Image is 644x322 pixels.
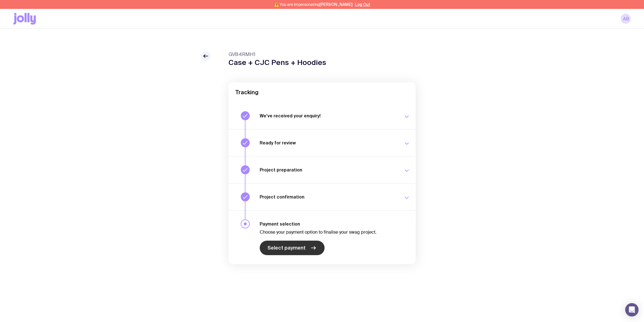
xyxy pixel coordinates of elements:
[228,183,416,210] button: Project confirmation
[267,244,306,251] span: Select payment
[625,303,638,316] div: Open Intercom Messenger
[355,2,370,7] button: Log Out
[621,14,631,24] a: AB
[228,156,416,183] button: Project preparation
[260,241,325,255] a: Select payment
[260,194,397,200] h3: Project confirmation
[235,89,409,96] h2: Tracking
[260,229,397,235] p: Choose your payment option to finalise your swag project.
[319,2,353,7] span: [PERSON_NAME]
[228,129,416,156] button: Ready for review
[228,102,416,129] button: We’ve received your enquiry!
[260,113,397,118] h3: We’ve received your enquiry!
[260,167,397,173] h3: Project preparation
[274,2,353,7] span: ⚠️ You are impersonating
[228,51,326,58] span: GVB4RMH1
[228,58,326,67] h1: Case + CJC Pens + Hoodies
[260,140,397,146] h3: Ready for review
[260,221,397,227] h3: Payment selection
